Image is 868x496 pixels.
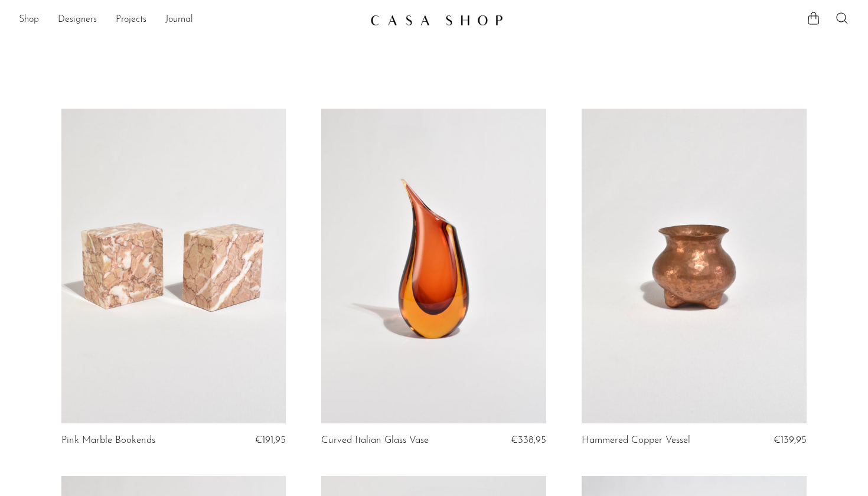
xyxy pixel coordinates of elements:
ul: NEW HEADER MENU [19,10,361,30]
span: €191,95 [255,435,286,445]
a: Designers [58,12,97,28]
nav: Desktop navigation [19,10,361,30]
span: €338,95 [511,435,546,445]
a: Hammered Copper Vessel [582,435,690,446]
span: €139,95 [774,435,807,445]
a: Curved Italian Glass Vase [321,435,429,446]
a: Projects [116,12,146,28]
a: Pink Marble Bookends [61,435,155,446]
a: Journal [165,12,193,28]
a: Shop [19,12,39,28]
